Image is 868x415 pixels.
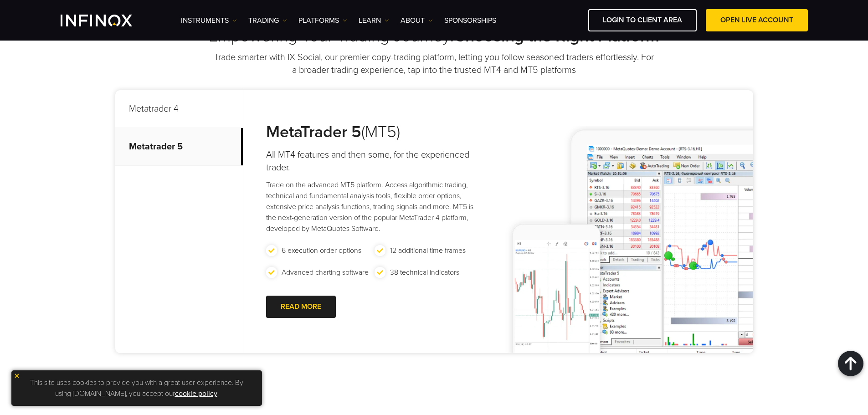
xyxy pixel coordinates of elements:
[266,296,336,318] a: READ MORE
[115,90,243,128] p: Metatrader 4
[282,267,369,278] p: Advanced charting software
[298,15,347,26] a: PLATFORMS
[266,179,483,234] p: Trade on the advanced MT5 platform. Access algorithmic trading, technical and fundamental analysi...
[181,15,237,26] a: Instruments
[266,122,483,142] h3: (MT5)
[266,149,483,174] h4: All MT4 features and then some, for the experienced trader.
[390,245,466,256] p: 12 additional time frames
[175,389,217,398] a: cookie policy
[14,373,20,379] img: yellow close icon
[401,15,433,26] a: ABOUT
[115,128,243,166] p: Metatrader 5
[16,375,257,401] p: This site uses cookies to provide you with a great user experience. By using [DOMAIN_NAME], you a...
[444,15,496,26] a: SPONSORSHIPS
[266,122,361,142] strong: MetaTrader 5
[282,245,361,256] p: 6 execution order options
[248,15,287,26] a: TRADING
[390,267,459,278] p: 38 technical indicators
[706,9,808,31] a: OPEN LIVE ACCOUNT
[61,15,154,26] a: INFINOX Logo
[588,9,697,31] a: LOGIN TO CLIENT AREA
[213,51,655,77] p: Trade smarter with IX Social, our premier copy-trading platform, letting you follow seasoned trad...
[359,15,389,26] a: Learn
